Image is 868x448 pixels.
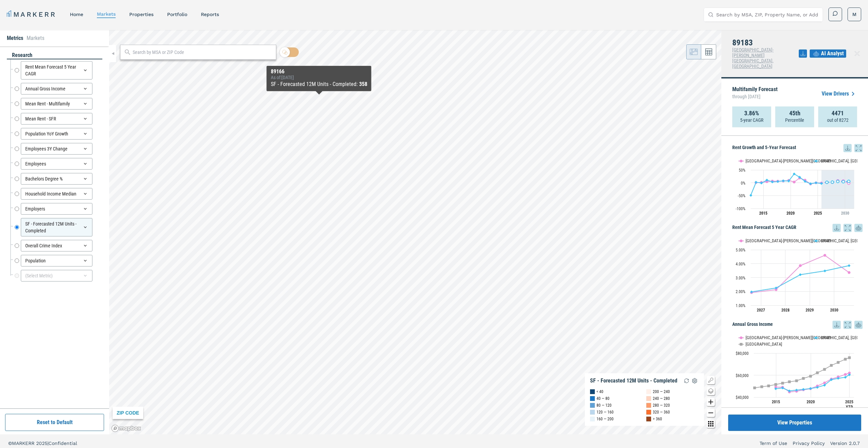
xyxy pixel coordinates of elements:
[775,387,777,390] path: Sunday, 14 Dec, 18:00, 47,653. 89183.
[831,181,834,184] path: Sunday, 29 Aug, 19:00, 2.53. 89183.
[739,238,807,243] button: Show Las Vegas-Henderson-Paradise, NV
[814,158,832,163] button: Show 89183
[21,188,92,200] div: Household Income Median
[806,308,814,313] text: 2029
[732,152,857,220] svg: Interactive chart
[21,98,92,110] div: Mean Rent - Multifamily
[736,373,749,378] text: $60,000
[21,173,92,185] div: Bachelors Degree %
[732,92,778,101] span: through [DATE]
[590,377,677,384] div: SF - Forecasted 12M Units - Completed
[820,182,823,185] path: Friday, 29 Aug, 19:00, -2.93. 89183.
[109,30,721,434] canvas: Map
[759,211,767,216] tspan: 2015
[97,11,116,17] a: markets
[597,402,612,409] div: 80 — 120
[824,270,826,272] path: Tuesday, 14 Aug, 19:00, 3.48. 89183.
[746,342,782,347] text: [GEOGRAPHIC_DATA]
[772,400,780,404] text: 2015
[837,361,840,364] path: Thursday, 14 Dec, 18:00, 71,581.9. USA.
[793,173,796,175] path: Saturday, 29 Aug, 19:00, 34.42. 89183.
[21,218,92,236] div: SF - Forecasted 12M Units - Completed
[755,181,757,184] path: Thursday, 29 Aug, 19:00, 2.14. 89183.
[848,271,851,274] path: Wednesday, 14 Aug, 19:00, 3.36. Las Vegas-Henderson-Paradise, NV.
[736,395,749,400] text: $40,000
[830,440,860,447] a: Version 2.0.7
[798,176,801,178] path: Sunday, 29 Aug, 19:00, 21.66. 89183.
[728,415,861,431] a: View Properties
[837,180,839,183] path: Tuesday, 29 Aug, 19:00, 5.17. 89183.
[750,194,752,197] path: Wednesday, 29 Aug, 19:00, -48.91. 89183.
[781,387,784,389] path: Monday, 14 Dec, 18:00, 48,367.54. 89183.
[111,424,141,432] a: Mapbox logo
[844,358,847,361] path: Saturday, 14 Dec, 18:00, 74,485.16. USA.
[736,276,746,280] text: 3.00%
[21,83,92,95] div: Annual Gross Income
[732,38,799,47] h4: 89183
[597,416,614,422] div: 160 — 200
[691,377,699,385] img: Settings
[732,87,778,101] p: Multifamily Forecast
[788,380,791,383] path: Wednesday, 14 Dec, 18:00, 53,983.94. USA.
[5,414,104,431] button: Reset to Default
[785,117,804,124] p: Percentile
[597,395,609,402] div: 40 — 80
[848,356,851,359] path: Monday, 14 Jul, 19:00, 75,877.66. USA.
[653,409,670,416] div: 320 — 360
[271,80,367,88] div: SF - Forecasted 12M Units - Completed :
[810,49,846,58] button: AI Analyst
[809,182,812,185] path: Tuesday, 29 Aug, 19:00, -3.6. 89183.
[837,377,840,380] path: Thursday, 14 Dec, 18:00, 57,116.74. 89183.
[786,211,795,216] tspan: 2020
[8,440,12,446] span: ©
[21,203,92,215] div: Employers
[793,180,796,183] path: Saturday, 29 Aug, 19:00, 2.86. Las Vegas-Henderson-Paradise, NV.
[113,407,143,419] div: ZIP CODE
[832,110,844,117] strong: 4471
[823,368,826,371] path: Tuesday, 14 Dec, 18:00, 65,256.11. USA.
[597,409,614,416] div: 120 — 160
[271,75,367,80] div: As of : [DATE]
[848,180,850,183] path: Thursday, 29 Aug, 19:00, 5.41. 89183.
[799,264,802,267] path: Monday, 14 Aug, 19:00, 3.86. Las Vegas-Henderson-Paradise, NV.
[732,329,863,414] div: Annual Gross Income. Highcharts interactive chart.
[816,371,819,374] path: Monday, 14 Dec, 18:00, 62,151.45. USA.
[799,273,802,276] path: Monday, 14 Aug, 19:00, 3.21. 89183.
[761,385,763,388] path: Friday, 14 Dec, 18:00, 49,462.92. USA.
[804,180,807,183] path: Monday, 29 Aug, 19:00, 5.42. 89183.
[129,12,153,17] a: properties
[753,387,756,389] path: Wednesday, 14 Dec, 18:00, 48,443.4. USA.
[782,179,785,182] path: Wednesday, 29 Aug, 19:00, 7.53. 89183.
[814,211,822,216] tspan: 2025
[739,158,807,163] button: Show Las Vegas-Henderson-Paradise, NV
[842,180,845,183] path: Wednesday, 29 Aug, 19:00, 4.29. 89183.
[167,12,187,17] a: Portfolio
[760,440,787,447] a: Term of Use
[789,110,800,117] strong: 45th
[716,8,819,21] input: Search by MSA, ZIP, Property Name, or Address
[732,329,857,414] svg: Interactive chart
[21,270,92,281] div: (Select Metric)
[732,152,863,220] div: Rent Growth and 5-Year Forecast. Highcharts interactive chart.
[732,232,857,317] svg: Interactive chart
[732,321,863,329] h5: Annual Gross Income
[830,378,833,381] path: Wednesday, 14 Dec, 18:00, 55,900.72. 89183.
[767,385,770,387] path: Saturday, 14 Dec, 18:00, 50,230.26. USA.
[739,168,746,173] text: 50%
[830,308,838,313] text: 2030
[271,69,367,75] div: 89166
[760,182,763,184] path: Friday, 29 Aug, 19:00, -1.02. 89183.
[777,180,779,183] path: Tuesday, 29 Aug, 19:00, 5.03. 89183.
[7,10,56,19] a: MARKERR
[788,179,790,182] path: Thursday, 29 Aug, 19:00, 6.88. 89183.
[597,388,603,395] div: < 40
[21,143,92,155] div: Employees 3Y Change
[653,402,670,409] div: 280 — 320
[848,264,851,267] path: Wednesday, 14 Aug, 19:00, 3.86. 89183.
[822,90,857,98] a: View Drivers
[802,388,805,391] path: Friday, 14 Dec, 18:00, 47,060.36. 89183.
[653,416,662,422] div: > 360
[736,303,746,308] text: 1.00%
[827,117,849,124] p: out of 8272
[821,335,831,340] text: 89183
